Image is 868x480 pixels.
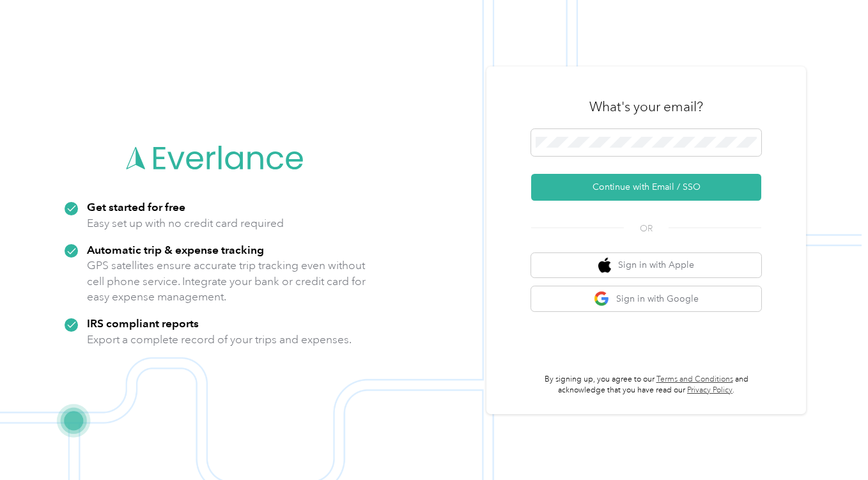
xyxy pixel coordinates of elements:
[87,258,366,305] p: GPS satellites ensure accurate trip tracking even without cell phone service. Integrate your bank...
[531,174,761,201] button: Continue with Email / SSO
[598,258,611,274] img: apple logo
[624,222,669,235] span: OR
[796,408,868,480] iframe: Everlance-gr Chat Button Frame
[87,215,284,231] p: Easy set up with no credit card required
[87,243,264,256] strong: Automatic trip & expense tracking
[531,286,761,311] button: google logoSign in with Google
[656,375,733,384] a: Terms and Conditions
[87,332,352,348] p: Export a complete record of your trips and expenses.
[687,385,732,395] a: Privacy Policy
[589,98,703,116] h3: What's your email?
[531,374,761,396] p: By signing up, you agree to our and acknowledge that you have read our .
[87,316,199,330] strong: IRS compliant reports
[531,253,761,278] button: apple logoSign in with Apple
[594,291,610,307] img: google logo
[87,200,185,213] strong: Get started for free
